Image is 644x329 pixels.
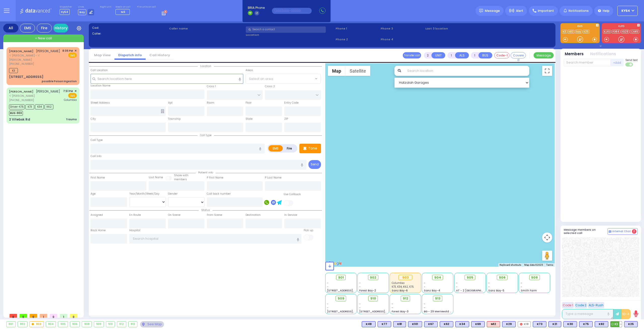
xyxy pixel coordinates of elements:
[74,49,77,53] span: ✕
[9,104,25,109] span: Driver-K75
[92,26,167,30] label: Cad:
[9,62,34,66] span: [PHONE_NUMBER]
[268,145,283,152] label: EMS
[35,104,44,109] span: K34
[381,26,424,31] span: Phone 3
[455,321,469,327] div: K34
[424,289,440,292] span: Sanz Bay-4
[488,289,504,292] span: Sanz Bay-5
[630,30,639,34] a: CAR5
[246,33,334,37] label: Location
[393,321,406,327] div: K81
[91,101,110,105] label: Street Address
[456,281,458,285] span: -
[9,117,30,122] div: 2 Vitebsk Rd
[114,53,146,57] a: Dispatch info
[207,192,231,196] label: Call back number
[424,285,425,289] span: -
[100,6,111,9] label: Night unit
[327,260,343,267] a: Open this area in Google Maps (opens a new window)
[542,66,552,76] button: Toggle fullscreen view
[94,321,104,327] div: 909
[327,281,329,285] span: -
[169,26,244,31] label: Caller name
[9,53,61,62] span: ר' [PERSON_NAME] - ר' [PERSON_NAME]
[424,306,425,310] span: -
[30,314,37,318] span: 0
[485,8,500,13] span: Message
[174,177,187,181] span: members
[471,321,485,327] div: K69
[246,26,326,33] input: Search a contact
[272,8,312,14] input: (000)000-00000
[91,138,103,142] label: Call Type
[562,30,567,34] a: K3
[20,24,35,33] div: EMS
[327,310,375,313] span: [STREET_ADDRESS][PERSON_NAME]
[161,109,164,113] span: Other building occupants
[398,275,412,280] div: 903
[455,52,469,58] button: ALS
[129,192,166,196] div: Year/Month/Week/Day
[91,117,96,121] label: City
[78,9,86,15] span: Bay
[603,30,611,34] a: KJFD
[91,84,110,88] label: Location Name
[564,228,608,235] h5: Message members on selected call
[146,53,174,57] a: Call History
[590,51,616,57] button: Notifications
[70,321,80,327] div: 906
[542,251,552,261] button: Drag Pegman onto the map to open Street View
[284,117,288,121] label: ZIP
[610,321,622,327] div: BLS
[424,321,438,327] div: BLS
[478,52,492,58] button: BUS
[207,213,222,217] label: From Scene
[64,98,77,102] span: Columbia
[121,10,125,14] span: M3
[91,213,103,217] label: Assigned
[531,275,538,280] span: 908
[53,24,68,33] a: History
[199,208,213,212] span: Status
[488,285,490,289] span: -
[91,192,96,196] label: Age
[265,176,281,180] label: P Last Name
[58,321,68,327] div: 905
[91,228,106,232] label: Back Home
[7,321,15,327] div: 901
[50,314,57,318] span: 0
[624,321,638,327] div: K25
[30,321,44,327] div: 903
[568,30,575,34] a: K82
[246,117,253,121] label: State
[632,229,636,234] span: 2
[129,321,137,327] div: 913
[603,9,610,13] span: Help
[575,302,587,308] button: Code 2
[494,52,509,58] button: Code-1
[149,175,163,180] label: Last Name
[207,176,223,180] label: P First Name
[408,321,422,327] div: K101
[392,306,393,310] span: -
[140,321,164,327] div: See map
[431,52,445,58] button: UNIT
[338,296,344,301] span: 909
[336,37,379,42] span: Phone 2
[327,302,329,306] span: -
[246,68,253,72] label: Areas
[612,230,631,233] span: Internal Chat
[393,321,406,327] div: BLS
[518,321,531,327] div: K18
[35,36,52,41] span: + New call
[608,228,638,235] button: Internal Chat 2
[456,285,458,289] span: -
[621,30,629,34] a: FD29
[487,321,500,327] div: M12
[9,98,34,102] span: [PHONE_NUMBER]
[327,260,343,267] img: Google
[575,30,582,34] a: bay
[588,302,604,308] button: ALS-Rush
[68,93,77,98] span: EMS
